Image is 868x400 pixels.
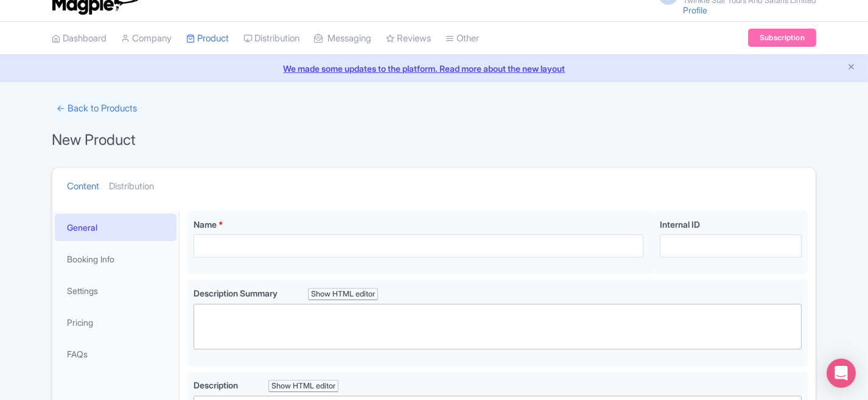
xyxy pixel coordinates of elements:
[386,22,431,55] a: Reviews
[847,61,856,75] button: Close announcement
[194,219,217,230] span: Name
[748,29,816,47] a: Subscription
[194,380,238,390] span: Description
[52,97,142,121] a: ← Back to Products
[55,245,177,273] a: Booking Info
[7,62,861,75] a: We made some updates to the platform. Read more about the new layout
[52,22,107,55] a: Dashboard
[55,340,177,368] a: FAQs
[67,167,99,206] a: Content
[194,288,278,298] span: Description Summary
[827,359,856,388] div: Open Intercom Messenger
[109,167,154,206] a: Distribution
[55,277,177,304] a: Settings
[314,22,371,55] a: Messaging
[683,5,707,15] a: Profile
[308,288,378,301] div: Show HTML editor
[660,219,700,230] span: Internal ID
[446,22,479,55] a: Other
[268,380,338,393] div: Show HTML editor
[243,22,299,55] a: Distribution
[55,214,177,241] a: General
[55,309,177,336] a: Pricing
[121,22,172,55] a: Company
[186,22,229,55] a: Product
[52,128,136,152] h1: New Product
